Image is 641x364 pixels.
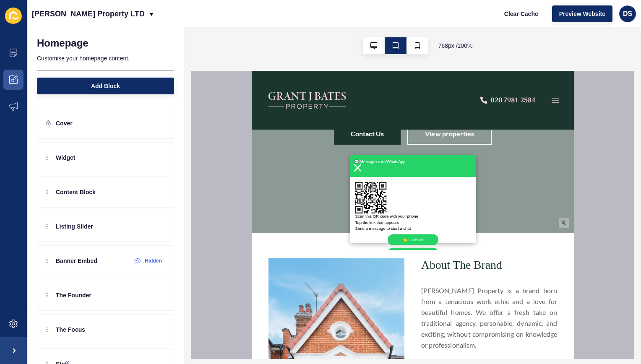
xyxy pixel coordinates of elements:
h2: About The Brand [169,187,305,201]
p: The Focus [56,325,85,334]
a: 020 7981 2584 [228,24,284,34]
h1: Homepage [37,37,89,49]
p: [PERSON_NAME] Property LTD [32,3,145,24]
li: Scan this QR code with your phone [103,143,219,149]
div: 020 7981 2584 [239,24,284,34]
button: Add Block [37,78,174,94]
li: Send a message to start a chat [103,155,219,161]
button: Clear Cache [497,5,545,22]
p: 💬 Message us on WhatsApp [102,88,220,93]
li: Tap the link that appears [103,149,219,155]
span: Add Block [91,82,120,90]
img: close icon [102,93,109,101]
img: Company logo [13,4,97,55]
p: The Founder [56,291,91,299]
p: Customise your homepage content. [37,49,174,68]
p: Content Block [56,188,96,196]
button: 💬 WhatsApp Web [136,177,186,188]
p: Cover [56,119,73,127]
a: View properties [156,52,240,74]
span: Clear Cache [504,10,538,18]
span: DS [623,10,632,18]
p: Listing Slider [56,222,93,231]
button: 👈 Go Back [136,164,186,174]
div: Scroll [3,120,319,157]
span: Preview Website [559,10,605,18]
a: Contact Us [82,52,149,74]
p: Widget [56,153,76,162]
button: Preview Website [552,5,612,22]
label: Hidden [145,257,162,264]
span: 768 px / 100 % [438,42,473,50]
p: Banner Embed [56,257,97,265]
